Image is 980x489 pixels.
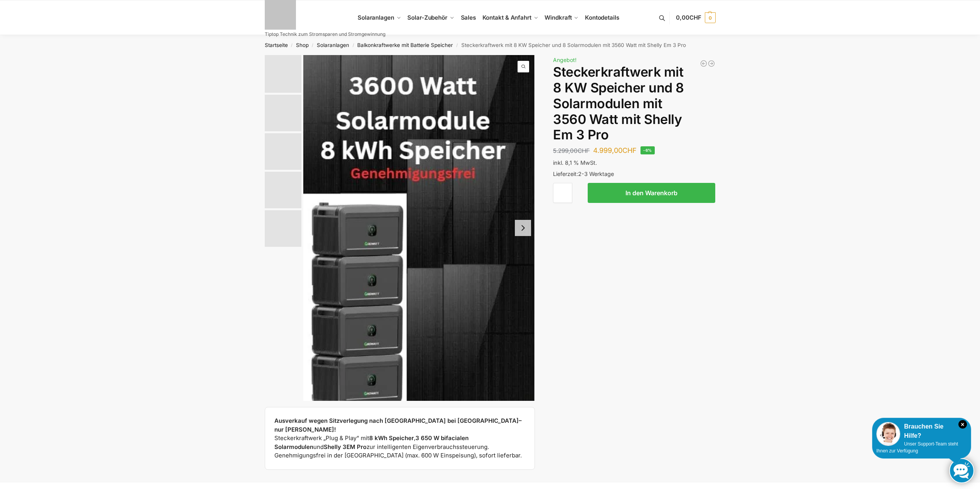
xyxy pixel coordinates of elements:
[453,42,461,49] span: /
[553,159,597,166] span: inkl. 8,1 % MwSt.
[545,14,572,21] span: Windkraft
[265,32,385,37] p: Tiptop Technik zum Stromsparen und Stromgewinnung
[876,422,967,440] div: Brauchen Sie Hilfe?
[317,42,349,48] a: Solaranlagen
[309,42,317,49] span: /
[876,422,900,446] img: Customer service
[541,0,582,35] a: Windkraft
[288,42,296,49] span: /
[358,14,394,21] span: Solaranlagen
[958,420,967,429] i: Schließen
[265,133,301,170] img: Growatt-NOAH-2000-flexible-erweiterung
[479,0,541,35] a: Kontakt & Anfahrt
[404,0,457,35] a: Solar-Zubehör
[622,146,637,154] span: CHF
[303,55,535,401] img: 8kw-3600-watt-Collage.jpg
[274,434,469,450] strong: 3 650 W bifacialen Solarmodulen
[482,14,531,21] span: Kontakt & Anfahrt
[553,183,572,203] input: Produktmenge
[369,434,414,442] strong: 8 kWh Speicher
[700,60,708,67] a: 900/600 mit 2,2 kWh Marstek Speicher
[578,147,590,154] span: CHF
[457,0,479,35] a: Sales
[676,14,701,21] span: 0,00
[303,55,535,401] a: 8kw 3600 watt Collage8kw 3600 watt Collage
[265,172,301,208] img: growatt-noah2000-lifepo4-batteriemodul-2048wh-speicher-fuer-balkonkraftwerk
[553,147,590,154] bdi: 5.299,00
[689,14,701,21] span: CHF
[324,443,366,450] strong: Shelly 3EM Pro
[578,171,614,177] span: 2-3 Werktage
[357,42,453,48] a: Balkonkraftwerke mit Batterie Speicher
[593,146,637,154] bdi: 4.999,00
[274,417,522,433] strong: Ausverkauf wegen Sitzverlegung nach [GEOGRAPHIC_DATA] bei [GEOGRAPHIC_DATA]– nur [PERSON_NAME]!
[553,64,715,143] h1: Steckerkraftwerk mit 8 KW Speicher und 8 Solarmodulen mit 3560 Watt mit Shelly Em 3 Pro
[553,57,577,63] span: Angebot!
[676,6,715,29] a: 0,00CHF 0
[876,441,958,454] span: Unser Support-Team steht Ihnen zur Verfügung
[251,35,729,55] nav: Breadcrumb
[349,42,357,49] span: /
[407,14,447,21] span: Solar-Zubehör
[265,95,301,131] img: solakon-balkonkraftwerk-890-800w-2-x-445wp-module-growatt-neo-800m-x-growatt-noah-2000-schuko-kab...
[265,42,288,48] a: Startseite
[553,171,614,177] span: Lieferzeit:
[585,14,619,21] span: Kontodetails
[708,60,715,67] a: Steckerkraftwerk mit 8 KW Speicher und 8 Solarmodulen mit 3600 Watt
[296,42,309,48] a: Shop
[515,220,531,236] button: Next slide
[461,14,476,21] span: Sales
[582,0,622,35] a: Kontodetails
[705,12,716,23] span: 0
[265,210,301,247] img: Noah_Growatt_2000
[640,146,654,154] span: -6%
[274,417,526,460] div: Steckerkraftwerk „Plug & Play“ mit , und zur intelligenten Eigenverbrauchssteuerung. Genehmigungs...
[265,55,301,93] img: 8kw-3600-watt-Collage.jpg
[588,183,715,203] button: In den Warenkorb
